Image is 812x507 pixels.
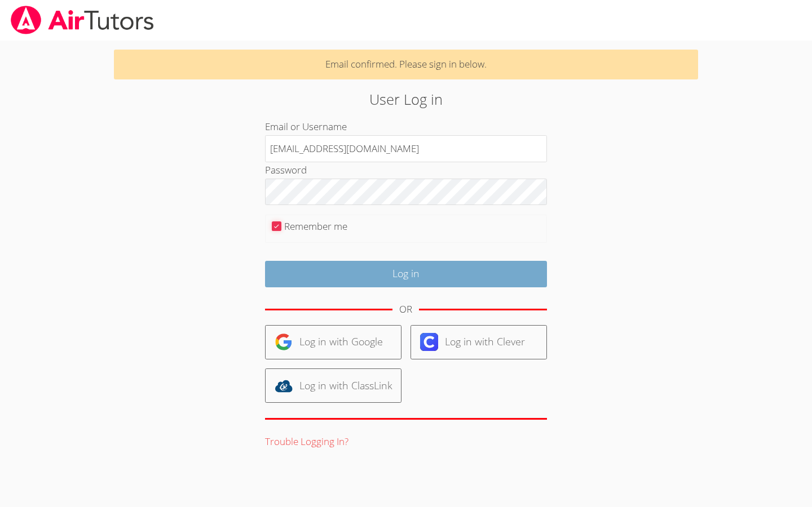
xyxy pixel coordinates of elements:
[114,50,699,79] p: Email confirmed. Please sign in below.
[284,220,347,233] label: Remember me
[265,163,307,176] label: Password
[265,368,401,403] a: Log in with ClassLink
[275,333,293,351] img: google-logo-50288ca7cdecda66e5e0955fdab243c47b7ad437acaf1139b6f446037453330a.svg
[411,325,547,359] a: Log in with Clever
[265,120,347,133] label: Email or Username
[275,377,293,395] img: classlink-logo-d6bb404cc1216ec64c9a2012d9dc4662098be43eaf13dc465df04b49fa7ab582.svg
[265,434,348,450] button: Trouble Logging In?
[399,301,412,318] div: OR
[265,261,547,287] input: Log in
[187,88,625,110] h2: User Log in
[420,333,438,351] img: clever-logo-6eab21bc6e7a338710f1a6ff85c0baf02591cd810cc4098c63d3a4b26e2feb20.svg
[10,6,155,34] img: airtutors_banner-c4298cdbf04f3fff15de1276eac7730deb9818008684d7c2e4769d2f7ddbe033.png
[265,325,401,359] a: Log in with Google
